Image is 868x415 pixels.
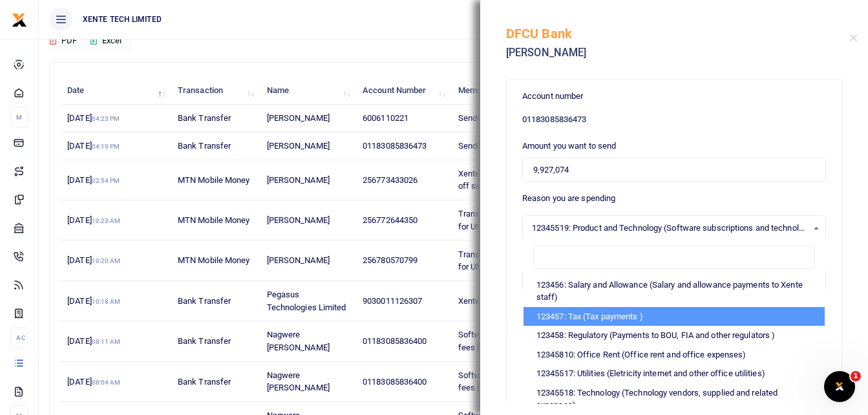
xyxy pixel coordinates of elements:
[79,30,132,52] button: Excel
[458,113,540,123] span: SendGrid subscription
[363,377,427,387] span: 01183085836400
[524,275,825,307] li: 123456: Salary and Allowance (Salary and allowance payments to Xente staff)
[267,215,330,225] span: [PERSON_NAME]
[851,371,861,381] span: 1
[67,255,120,265] span: [DATE]
[178,141,231,151] span: Bank Transfer
[178,215,250,225] span: MTN Mobile Money
[524,345,825,365] li: 12345810: Office Rent (Office rent and office expenses)
[259,77,355,105] th: Name: activate to sort column ascending
[506,26,849,41] h5: DFCU Bank
[458,209,536,231] span: Transport facilitation for UNCDF meeting
[78,14,167,25] span: XENTE TECH LIMITED
[363,215,418,225] span: 256772644350
[67,377,120,387] span: [DATE]
[524,383,825,415] li: 12345518: Technology (Technology vendors, supplied and related expenses)
[824,371,855,402] iframe: Intercom live chat
[267,141,330,151] span: [PERSON_NAME]
[92,257,121,264] small: 10:20 AM
[178,175,250,185] span: MTN Mobile Money
[532,222,807,235] span: 12345519: Product and Technology (Software subscriptions and technology costs)
[67,336,120,346] span: [DATE]
[67,113,120,123] span: [DATE]
[363,336,427,346] span: 01183085836400
[10,107,28,128] li: M
[49,30,78,52] button: PDF
[171,77,260,105] th: Transaction: activate to sort column ascending
[522,140,616,153] label: Amount you want to send
[458,250,536,272] span: Transport facilitation for UNCDF meeting
[458,169,541,191] span: Xente Lite project kick off session with OAC
[522,269,826,293] input: Enter Reason
[67,141,120,151] span: [DATE]
[178,255,250,265] span: MTN Mobile Money
[10,327,28,348] li: Ac
[67,215,120,225] span: [DATE]
[522,251,619,264] label: Memo for this transaction
[458,330,540,352] span: Software Consultancy fees [DATE]
[450,77,549,105] th: Memo: activate to sort column ascending
[363,255,418,265] span: 256780570799
[363,113,408,123] span: 6006110221
[458,370,540,393] span: Software Consultancy fees [DATE]
[522,323,826,337] h4: Such as invoices, receipts, notes
[178,113,231,123] span: Bank Transfer
[267,290,346,312] span: Pegasus Technologies Limited
[506,47,849,59] h5: [PERSON_NAME]
[178,377,231,387] span: Bank Transfer
[92,177,120,184] small: 02:54 PM
[92,115,120,122] small: 04:23 PM
[363,175,418,185] span: 256773433026
[522,90,583,103] label: Account number
[522,158,826,182] input: UGX
[363,296,422,306] span: 9030011126307
[267,330,330,352] span: Nagwere [PERSON_NAME]
[524,364,825,383] li: 12345517: Utilities (Eletricity internet and other office utilities)
[458,296,528,306] span: Xente SMS Credits
[12,12,27,28] img: logo-small
[67,175,120,185] span: [DATE]
[458,141,540,151] span: SendGrid subscription
[522,192,615,205] label: Reason you are spending
[92,143,120,150] small: 04:19 PM
[355,77,451,105] th: Account Number: activate to sort column ascending
[178,336,231,346] span: Bank Transfer
[267,370,330,393] span: Nagwere [PERSON_NAME]
[92,338,121,345] small: 08:11 AM
[267,175,330,185] span: [PERSON_NAME]
[60,77,171,105] th: Date: activate to sort column descending
[524,326,825,345] li: 123458: Regulatory (Payments to BOU, FIA and other regulators )
[522,114,826,125] h6: 01183085836473
[92,298,121,305] small: 10:18 AM
[524,307,825,326] li: 123457: Tax (Tax payments )
[849,34,858,42] button: Close
[178,296,231,306] span: Bank Transfer
[12,14,27,24] a: logo-small logo-large logo-large
[92,217,121,224] small: 10:23 AM
[267,255,330,265] span: [PERSON_NAME]
[92,379,121,386] small: 08:04 AM
[522,308,826,323] h4: Add supporting Documents
[267,113,330,123] span: [PERSON_NAME]
[67,296,120,306] span: [DATE]
[363,141,427,151] span: 01183085836473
